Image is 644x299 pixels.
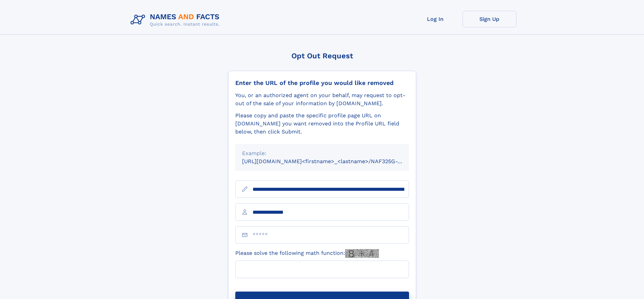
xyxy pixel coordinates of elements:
a: Sign Up [462,11,517,27]
a: Log In [408,11,462,27]
div: Opt Out Request [228,52,416,60]
img: Logo Names and Facts [128,11,225,29]
small: [URL][DOMAIN_NAME]<firstname>_<lastname>/NAF325G-xxxxxxxx [242,158,422,165]
div: You, or an authorized agent on your behalf, may request to opt-out of the sale of your informatio... [235,91,409,108]
div: Enter the URL of the profile you would like removed [235,79,409,87]
label: Please solve the following math function: [235,249,379,258]
div: Example: [242,149,402,157]
div: Please copy and paste the specific profile page URL on [DOMAIN_NAME] you want removed into the Pr... [235,112,409,136]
